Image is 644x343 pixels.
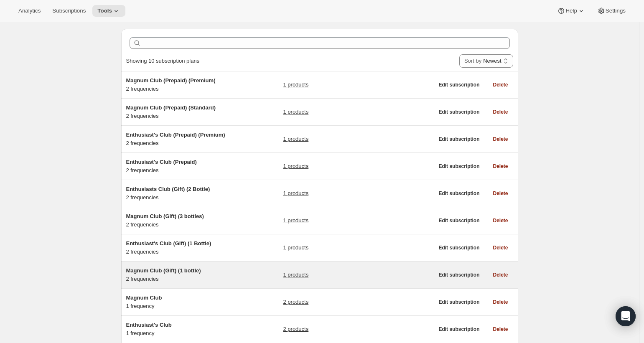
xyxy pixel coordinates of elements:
a: 1 products [283,108,308,116]
button: Delete [488,133,513,145]
span: Enthusiast's Club [126,322,172,328]
span: Delete [493,217,508,224]
span: Tools [97,8,112,14]
button: Edit subscription [433,215,484,226]
button: Subscriptions [47,5,91,17]
div: 2 frequencies [126,104,231,120]
span: Analytics [18,8,41,14]
span: Delete [493,81,508,88]
span: Subscriptions [52,8,86,14]
div: 1 frequency [126,321,231,338]
button: Analytics [13,5,46,17]
span: Edit subscription [438,81,479,88]
span: Edit subscription [438,326,479,333]
button: Edit subscription [433,296,484,308]
span: Enthusiasts Club (Gift) (2 Bottle) [126,186,210,192]
a: 2 products [283,298,308,306]
button: Delete [488,188,513,199]
button: Delete [488,269,513,281]
div: 2 frequencies [126,158,231,175]
button: Help [552,5,590,17]
span: Delete [493,326,508,333]
span: Delete [493,136,508,142]
span: Magnum Club (Gift) (3 bottles) [126,213,204,219]
button: Edit subscription [433,269,484,281]
button: Edit subscription [433,188,484,199]
span: Showing 10 subscription plans [126,58,200,64]
span: Settings [606,8,626,14]
button: Edit subscription [433,106,484,118]
span: Delete [493,109,508,115]
span: Edit subscription [438,299,479,305]
span: Edit subscription [438,190,479,197]
button: Delete [488,323,513,335]
span: Enthusiast's Club (Prepaid) (Premium) [126,132,225,138]
button: Tools [92,5,125,17]
button: Settings [592,5,631,17]
div: 2 frequencies [126,239,231,256]
span: Enthusiast's Club (Prepaid) [126,159,197,165]
span: Magnum Club (Prepaid) (Premium( [126,77,216,84]
button: Delete [488,242,513,254]
button: Delete [488,160,513,172]
a: 1 products [283,162,308,170]
div: Open Intercom Messenger [616,306,636,326]
div: 2 frequencies [126,76,231,93]
span: Enthusiast's Club (Gift) (1 Bottle) [126,240,211,246]
span: Delete [493,163,508,170]
span: Edit subscription [438,109,479,115]
div: 2 frequencies [126,131,231,147]
a: 2 products [283,325,308,333]
span: Magnum Club (Gift) (1 bottle) [126,267,201,274]
span: Edit subscription [438,244,479,251]
button: Edit subscription [433,323,484,335]
span: Edit subscription [438,163,479,170]
div: 2 frequencies [126,212,231,229]
span: Delete [493,299,508,305]
a: 1 products [283,189,308,198]
span: Delete [493,190,508,197]
a: 1 products [283,244,308,252]
button: Edit subscription [433,79,484,91]
span: Delete [493,244,508,251]
a: 1 products [283,135,308,143]
a: 1 products [283,81,308,89]
button: Delete [488,106,513,118]
div: 2 frequencies [126,185,231,202]
span: Edit subscription [438,272,479,278]
button: Edit subscription [433,160,484,172]
button: Edit subscription [433,242,484,254]
span: Edit subscription [438,217,479,224]
button: Delete [488,215,513,226]
span: Help [565,8,577,14]
button: Edit subscription [433,133,484,145]
span: Delete [493,272,508,278]
button: Delete [488,296,513,308]
a: 1 products [283,271,308,279]
button: Delete [488,79,513,91]
div: 1 frequency [126,294,231,310]
span: Edit subscription [438,136,479,142]
div: 2 frequencies [126,267,231,283]
a: 1 products [283,216,308,225]
span: Magnum Club [126,295,162,301]
span: Magnum Club (Prepaid) (Standard) [126,104,216,111]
